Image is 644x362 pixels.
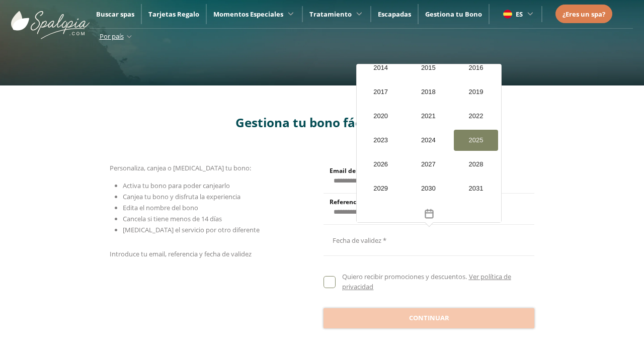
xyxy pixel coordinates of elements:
div: 2029 [358,178,403,199]
div: 2028 [454,154,499,175]
button: Toggle overlay [357,205,501,222]
span: Quiero recibir promociones y descuentos. [342,272,467,281]
span: Por país [100,32,124,41]
a: Buscar spas [96,10,134,19]
div: 2020 [358,106,403,127]
div: 2030 [406,178,451,199]
span: Canjea tu bono y disfruta la experiencia [123,192,240,201]
a: Tarjetas Regalo [148,10,199,19]
div: 2025 [454,130,499,151]
span: Gestiona tu bono fácilmente [235,114,409,131]
div: 2015 [406,57,451,78]
span: Continuar [409,313,449,323]
span: ¿Eres un spa? [562,10,605,19]
div: 2018 [406,81,451,103]
a: Ver política de privacidad [342,272,511,291]
div: 2027 [406,154,451,175]
a: Gestiona tu Bono [425,10,482,19]
span: Edita el nombre del bono [123,203,198,212]
span: Cancela si tiene menos de 14 días [123,214,222,223]
img: ImgLogoSpalopia.BvClDcEz.svg [11,1,90,39]
div: 2032 [358,202,403,223]
div: 2019 [454,81,499,103]
div: 2014 [358,57,403,78]
span: Activa tu bono para poder canjearlo [123,181,230,190]
div: 2022 [454,106,499,127]
div: 2033 [406,202,451,223]
div: 2024 [406,130,451,151]
span: Introduce tu email, referencia y fecha de validez [110,249,252,258]
div: 2017 [358,81,403,103]
button: Continuar [324,308,534,328]
div: 2023 [358,130,403,151]
a: ¿Eres un spa? [562,9,605,20]
a: Escapadas [378,10,411,19]
div: 2016 [454,57,499,78]
div: 2031 [454,178,499,199]
div: 2026 [358,154,403,175]
div: 2021 [406,106,451,127]
span: Personaliza, canjea o [MEDICAL_DATA] tu bono: [110,163,251,172]
span: [MEDICAL_DATA] el servicio por otro diferente [123,225,260,234]
div: 2034 [454,202,499,223]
